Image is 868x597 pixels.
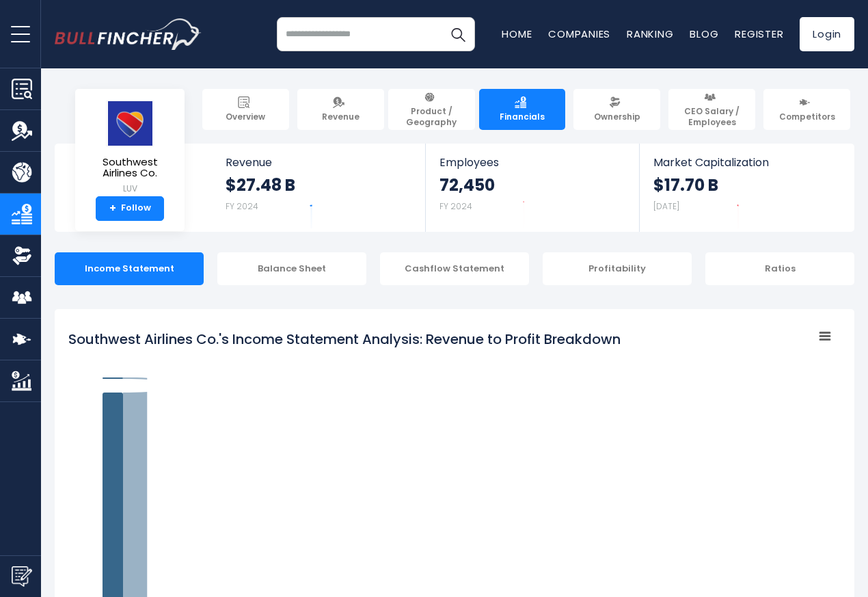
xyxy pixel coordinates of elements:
span: Revenue [322,111,360,122]
strong: $17.70 B [653,174,718,196]
a: Login [800,17,854,51]
small: FY 2024 [226,200,258,212]
img: Ownership [12,246,32,266]
a: Employees 72,450 FY 2024 [426,144,638,232]
tspan: Southwest Airlines Co.'s Income Statement Analysis: Revenue to Profit Breakdown [68,330,621,349]
div: Income Statement [55,252,204,285]
a: Ownership [573,89,660,130]
span: CEO Salary / Employees [675,106,749,127]
small: LUV [86,183,174,195]
span: Overview [226,111,265,122]
span: Competitors [779,111,835,122]
span: Revenue [226,156,412,169]
a: Ranking [627,27,673,41]
span: Market Capitalization [653,156,839,169]
a: CEO Salary / Employees [668,89,755,130]
a: Home [502,27,532,41]
a: Revenue [297,89,384,130]
span: Ownership [594,111,640,122]
a: Southwest Airlines Co. LUV [85,100,174,196]
a: Market Capitalization $17.70 B [DATE] [640,144,853,232]
a: Go to homepage [55,18,202,50]
strong: 72,450 [439,174,495,196]
a: Overview [202,89,289,130]
strong: + [109,202,116,215]
a: Companies [548,27,610,41]
a: Blog [690,27,718,41]
div: Ratios [705,252,854,285]
span: Financials [500,111,545,122]
small: FY 2024 [439,200,472,212]
button: Search [441,17,475,51]
a: Revenue $27.48 B FY 2024 [212,144,426,232]
a: Competitors [763,89,850,130]
small: [DATE] [653,200,679,212]
div: Balance Sheet [217,252,366,285]
div: Profitability [543,252,692,285]
span: Southwest Airlines Co. [86,157,174,179]
a: +Follow [96,196,164,221]
a: Product / Geography [388,89,475,130]
span: Product / Geography [394,106,469,127]
a: Register [735,27,783,41]
div: Cashflow Statement [380,252,529,285]
strong: $27.48 B [226,174,295,196]
span: Employees [439,156,625,169]
a: Financials [479,89,566,130]
img: bullfincher logo [55,18,202,50]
